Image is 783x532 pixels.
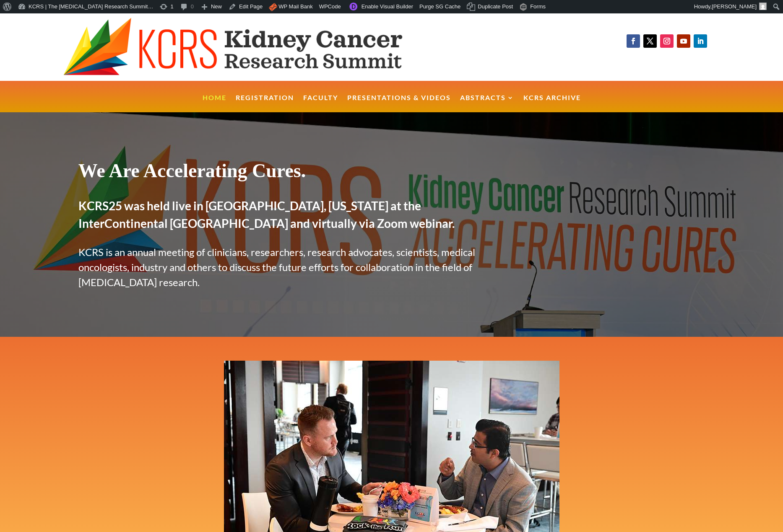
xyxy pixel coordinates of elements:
[203,95,226,113] a: Home
[236,95,294,113] a: Registration
[269,3,277,11] img: icon.png
[78,159,484,186] h1: We Are Accelerating Cures.
[660,34,674,48] a: Follow on Instagram
[303,95,338,113] a: Faculty
[347,95,451,113] a: Presentations & Videos
[460,95,514,113] a: Abstracts
[627,34,640,48] a: Follow on Facebook
[643,34,657,48] a: Follow on X
[677,34,690,48] a: Follow on Youtube
[694,34,707,48] a: Follow on LinkedIn
[712,3,757,10] span: [PERSON_NAME]
[78,197,484,236] h2: KCRS25 was held live in [GEOGRAPHIC_DATA], [US_STATE] at the InterContinental [GEOGRAPHIC_DATA] a...
[63,18,444,77] img: KCRS generic logo wide
[523,95,581,113] a: KCRS Archive
[78,245,484,290] p: KCRS is an annual meeting of clinicians, researchers, research advocates, scientists, medical onc...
